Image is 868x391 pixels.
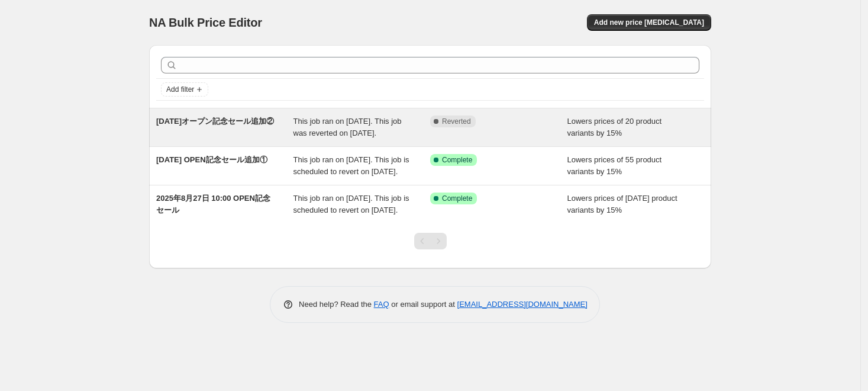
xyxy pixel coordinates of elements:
span: Add new price [MEDICAL_DATA] [594,18,704,27]
span: Lowers prices of [DATE] product variants by 15% [567,194,677,214]
button: Add filter [161,82,208,97]
span: 2025年8月27日 10:00 OPEN記念セール [156,194,270,214]
span: This job ran on [DATE]. This job was reverted on [DATE]. [293,117,402,137]
span: Complete [442,194,472,203]
span: Complete [442,155,472,165]
span: This job ran on [DATE]. This job is scheduled to revert on [DATE]. [293,194,409,214]
span: Add filter [166,85,194,94]
span: or email support at [389,300,457,309]
span: Lowers prices of 55 product variants by 15% [567,155,662,176]
span: Reverted [442,117,471,126]
span: [DATE] OPEN記念セール追加① [156,155,267,164]
a: [EMAIL_ADDRESS][DOMAIN_NAME] [457,300,588,309]
span: NA Bulk Price Editor [149,16,262,29]
span: Need help? Read the [299,300,374,309]
button: Add new price [MEDICAL_DATA] [587,14,711,31]
span: Lowers prices of 20 product variants by 15% [567,117,662,137]
span: [DATE]オープン記念セール追加② [156,117,274,126]
nav: Pagination [414,233,447,249]
span: This job ran on [DATE]. This job is scheduled to revert on [DATE]. [293,155,409,176]
a: FAQ [374,300,389,309]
